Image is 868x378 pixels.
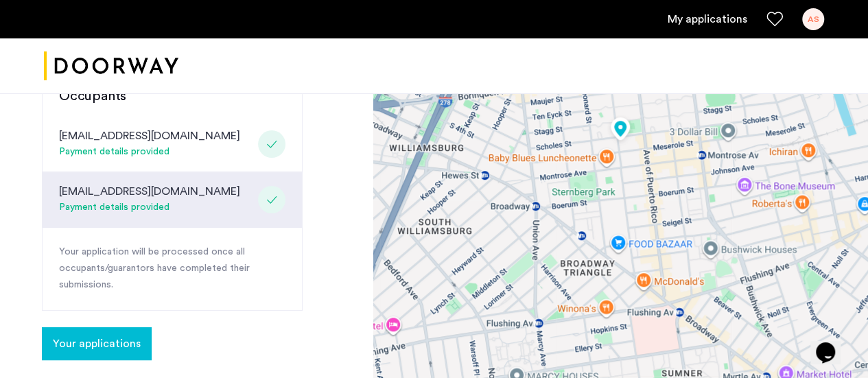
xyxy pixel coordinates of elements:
[59,244,285,294] p: Your application will be processed once all occupants/guarantors have completed their submissions.
[42,327,152,360] button: button
[44,40,178,92] img: logo
[766,11,783,27] a: Favorites
[810,323,854,364] iframe: chat widget
[59,128,240,144] div: [EMAIL_ADDRESS][DOMAIN_NAME]
[53,335,141,352] span: Your applications
[42,338,152,349] cazamio-button: Go to application
[802,8,824,30] div: AS
[59,144,240,161] div: Payment details provided
[44,40,178,92] a: Cazamio logo
[59,86,285,106] h3: Occupants
[59,183,240,200] div: [EMAIL_ADDRESS][DOMAIN_NAME]
[668,11,747,27] a: My application
[59,200,240,216] div: Payment details provided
